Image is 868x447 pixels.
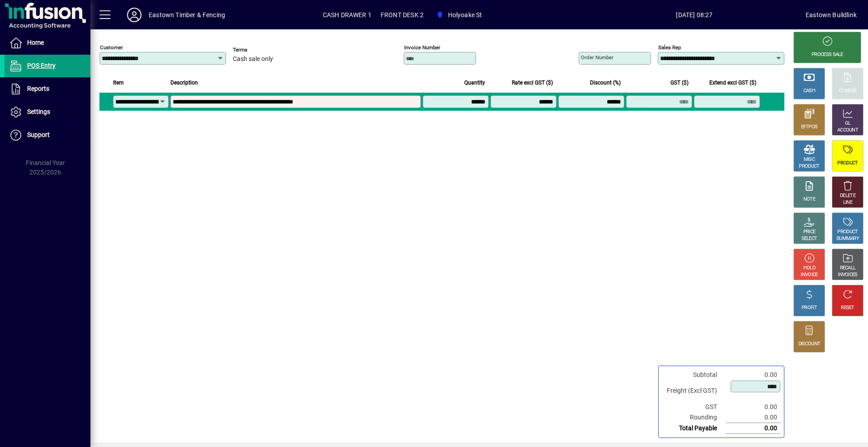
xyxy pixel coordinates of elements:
[27,131,50,138] span: Support
[803,229,816,235] div: PRICE
[5,78,90,100] a: Reports
[803,265,815,272] div: HOLD
[811,52,843,58] div: PROCESS SALE
[843,199,852,206] div: LINE
[27,62,56,69] span: POS Entry
[839,88,857,94] div: CHARGE
[27,108,50,115] span: Settings
[404,44,440,51] mat-label: Invoice number
[27,85,49,92] span: Reports
[837,229,858,235] div: PRODUCT
[5,32,90,54] a: Home
[5,124,90,146] a: Support
[113,78,124,88] span: Item
[433,7,486,23] span: Holyoake St
[837,160,858,167] div: PRODUCT
[662,402,726,412] td: GST
[836,235,859,242] div: SUMMARY
[845,120,851,127] div: GL
[709,78,756,88] span: Extend excl GST ($)
[726,423,780,434] td: 0.00
[802,305,817,311] div: PROFIT
[100,44,123,51] mat-label: Customer
[802,235,817,242] div: SELECT
[590,78,621,88] span: Discount (%)
[801,124,818,131] div: EFTPOS
[583,8,806,22] span: [DATE] 08:27
[803,196,815,203] div: NOTE
[838,272,857,278] div: INVOICES
[726,412,780,423] td: 0.00
[512,78,553,88] span: Rate excl GST ($)
[464,78,485,88] span: Quantity
[837,127,858,134] div: ACCOUNT
[798,341,820,348] div: DISCOUNT
[662,370,726,380] td: Subtotal
[726,402,780,412] td: 0.00
[233,47,287,53] span: Terms
[662,380,726,402] td: Freight (Excl GST)
[803,88,815,94] div: CASH
[801,272,817,278] div: INVOICE
[726,370,780,380] td: 0.00
[670,78,689,88] span: GST ($)
[27,39,44,46] span: Home
[323,8,372,22] span: CASH DRAWER 1
[804,156,815,163] div: MISC
[806,8,857,22] div: Eastown Buildlink
[5,101,90,123] a: Settings
[120,7,149,23] button: Profile
[841,305,854,311] div: RESET
[233,56,273,63] span: Cash sale only
[581,54,613,61] mat-label: Order number
[170,78,198,88] span: Description
[662,412,726,423] td: Rounding
[840,193,855,199] div: DELETE
[448,8,482,22] span: Holyoake St
[662,423,726,434] td: Total Payable
[149,8,225,22] div: Eastown Timber & Fencing
[381,8,424,22] span: FRONT DESK 2
[840,265,856,272] div: RECALL
[799,163,819,170] div: PRODUCT
[658,44,681,51] mat-label: Sales rep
